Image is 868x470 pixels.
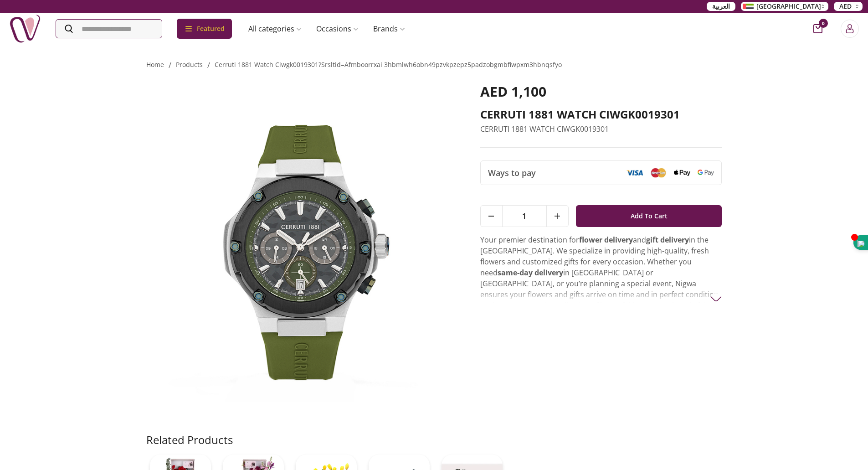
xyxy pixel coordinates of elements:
[674,170,690,176] img: Apple Pay
[207,60,210,71] li: /
[215,60,562,69] a: cerruti 1881 watch ciwgk0019301?srsltid=afmboorrxai 3hbmlwh6obn49pzvkpzepz5padzobgmbfiwpxm3hbnqsfyo
[743,4,754,9] img: Arabic_dztd3n.png
[309,20,366,38] a: Occasions
[710,293,722,305] img: arrow
[698,170,714,176] img: Google Pay
[146,60,164,69] a: Home
[480,234,722,355] p: Your premier destination for and in the [GEOGRAPHIC_DATA]. We specialize in providing high-qualit...
[480,82,546,101] span: AED 1,100
[146,83,455,412] img: CERRUTI 1881 WATCH CIWGK0019301
[819,19,828,28] span: 0
[650,168,667,177] img: Mastercard
[488,166,536,179] span: Ways to pay
[480,124,722,134] p: CERRUTI 1881 WATCH CIWGK0019301
[241,20,309,38] a: All categories
[503,206,546,227] span: 1
[813,24,822,33] button: cart-button
[169,60,171,71] li: /
[646,235,689,245] strong: gift delivery
[576,205,722,227] button: Add To Cart
[9,13,41,45] img: Nigwa-uae-gifts
[56,20,162,38] input: Search
[627,170,643,176] img: Visa
[146,433,233,447] h2: Related Products
[834,2,863,11] button: AED
[741,2,828,11] button: [GEOGRAPHIC_DATA]
[756,2,821,11] span: [GEOGRAPHIC_DATA]
[498,268,563,278] strong: same-day delivery
[176,60,203,69] a: products
[366,20,412,38] a: Brands
[841,20,859,38] button: Login
[579,235,633,245] strong: flower delivery
[631,208,668,224] span: Add To Cart
[177,19,232,39] div: Featured
[480,107,722,122] h2: CERRUTI 1881 WATCH CIWGK0019301
[712,2,730,11] span: العربية
[839,2,852,11] span: AED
